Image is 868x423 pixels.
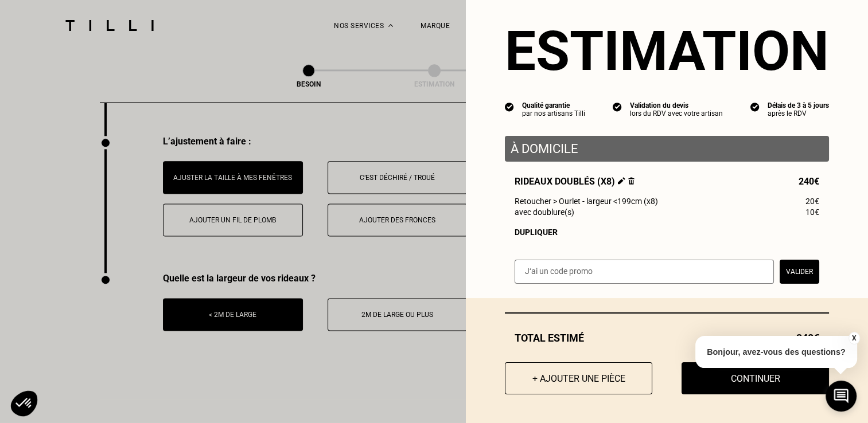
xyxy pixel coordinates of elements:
div: Dupliquer [515,228,819,237]
div: Délais de 3 à 5 jours [768,101,829,109]
input: J‘ai un code promo [515,260,774,284]
button: Valider [780,260,819,284]
div: par nos artisans Tilli [522,109,585,117]
section: Estimation [505,19,829,83]
button: X [848,332,859,344]
span: 20€ [805,197,819,206]
button: + Ajouter une pièce [505,362,652,394]
div: Total estimé [505,332,829,344]
div: Validation du devis [630,101,723,109]
span: avec doublure(s) [515,207,574,217]
div: après le RDV [768,109,829,117]
img: Supprimer [628,177,635,185]
p: Bonjour, avez-vous des questions? [695,336,857,368]
span: Retoucher > Ourlet - largeur <199cm (x8) [515,197,658,206]
img: icon list info [613,101,622,112]
span: Rideaux doublés (x8) [515,176,635,187]
img: Éditer [618,177,625,185]
img: icon list info [750,101,760,112]
div: Qualité garantie [522,101,585,109]
button: Continuer [682,362,829,394]
span: 240€ [799,176,819,187]
div: lors du RDV avec votre artisan [630,109,723,117]
p: À domicile [511,142,823,156]
span: 10€ [805,207,819,217]
img: icon list info [505,101,514,112]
